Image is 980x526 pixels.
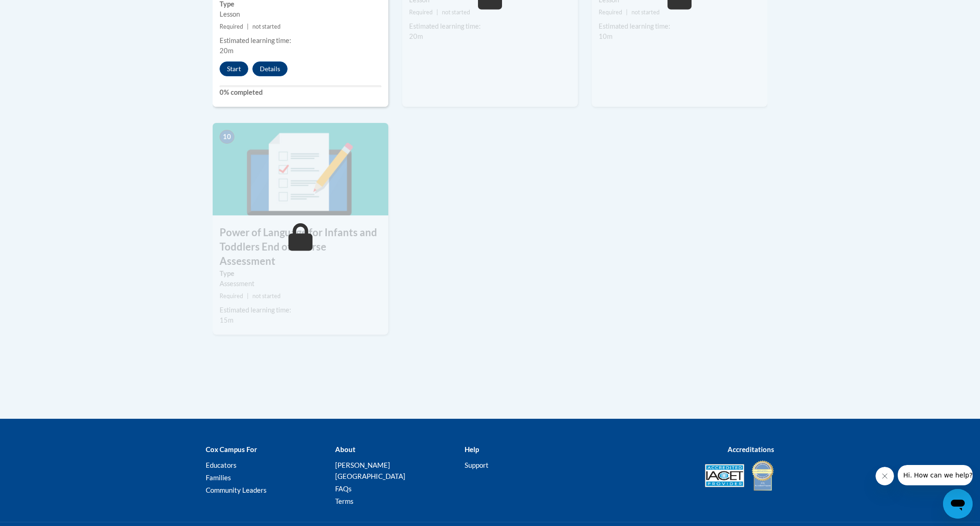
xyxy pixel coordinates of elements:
b: Cox Campus For [206,445,257,453]
iframe: Close message [876,467,894,485]
div: Estimated learning time: [599,21,760,31]
span: 20m [220,47,233,55]
span: | [436,9,438,16]
img: Accredited IACET® Provider [705,464,744,487]
span: 10m [599,32,612,40]
button: Details [252,61,288,76]
a: [PERSON_NAME][GEOGRAPHIC_DATA] [335,461,405,480]
b: About [335,445,355,453]
span: | [247,293,249,300]
div: Estimated learning time: [409,21,571,31]
span: 10 [220,130,234,144]
button: Start [220,61,248,76]
span: | [247,23,249,30]
iframe: Message from company [898,465,973,485]
span: 20m [409,32,423,40]
a: FAQs [335,484,352,493]
a: Educators [206,461,237,469]
b: Help [465,445,479,453]
span: Required [220,293,243,300]
span: not started [631,9,660,16]
span: Required [599,9,622,16]
b: Accreditations [728,445,774,453]
iframe: Button to launch messaging window [943,489,973,519]
span: Required [409,9,433,16]
div: Assessment [220,279,381,289]
span: | [626,9,628,16]
span: not started [252,293,281,300]
h3: Power of Language for Infants and Toddlers End of Course Assessment [213,226,388,268]
a: Families [206,473,231,482]
img: IDA® Accredited [751,459,774,492]
img: Course Image [213,123,388,215]
a: Terms [335,497,354,505]
a: Support [465,461,489,469]
span: 15m [220,316,233,324]
span: not started [252,23,281,30]
a: Community Leaders [206,486,267,494]
div: Estimated learning time: [220,305,381,315]
div: Estimated learning time: [220,36,381,46]
label: 0% completed [220,87,381,98]
div: Lesson [220,9,381,19]
label: Type [220,269,381,279]
span: not started [442,9,470,16]
span: Required [220,23,243,30]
